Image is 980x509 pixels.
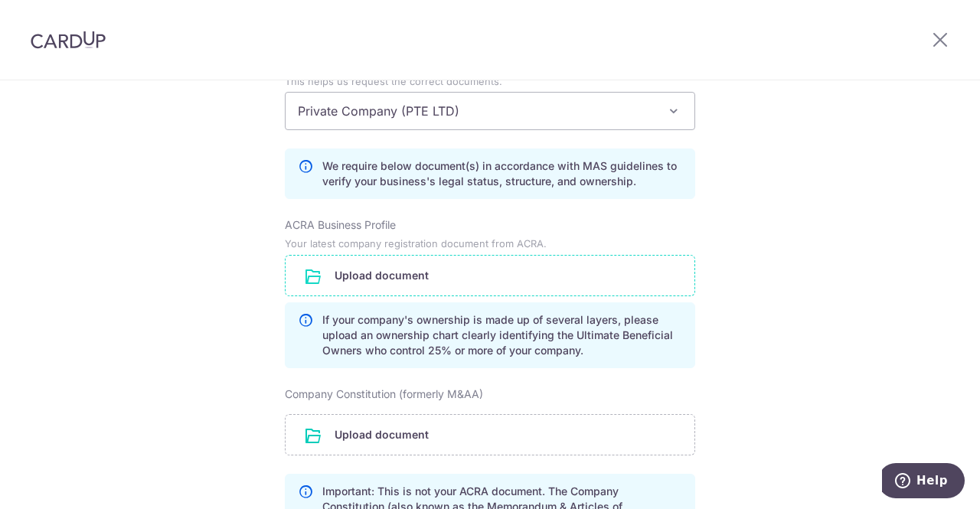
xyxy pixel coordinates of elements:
div: Upload document [285,414,695,455]
small: This helps us request the correct documents. [285,76,502,87]
span: Private Company (PTE LTD) [286,93,694,129]
small: Your latest company registration document from ACRA. [285,238,547,250]
img: CardUp [31,31,106,49]
label: Company Constitution (formerly M&AA) [285,387,483,402]
span: Private Company (PTE LTD) [285,92,695,130]
p: If your company's ownership is made up of several layers, please upload an ownership chart clearl... [322,312,682,358]
p: We require below document(s) in accordance with MAS guidelines to verify your business's legal st... [322,158,682,189]
label: ACRA Business Profile [285,217,396,233]
div: Upload document [285,255,695,296]
iframe: Opens a widget where you can find more information [882,463,965,501]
